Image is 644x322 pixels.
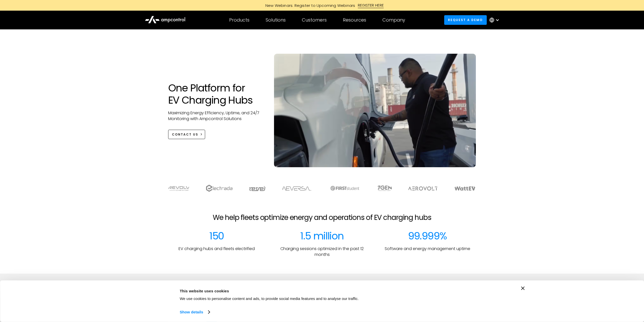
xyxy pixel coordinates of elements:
div: 99.999% [408,230,447,242]
a: CONTACT US [168,130,205,139]
div: New Webinars: Register to Upcoming Webinars [260,3,358,8]
a: New Webinars: Register to Upcoming WebinarsREGISTER HERE [208,3,436,8]
p: Software and energy management uptime [385,246,470,252]
div: Products [229,17,249,23]
p: EV charging hubs and fleets electrified [179,246,255,252]
div: Solutions [266,17,286,23]
div: This website uses cookies [180,288,428,294]
div: REGISTER HERE [358,3,384,8]
img: WattEV logo [454,186,476,191]
img: electrada logo [206,185,232,192]
button: Close banner [521,287,525,290]
div: Customers [302,17,327,23]
div: 150 [209,230,224,242]
button: Okay [439,287,512,301]
div: Company [382,17,405,23]
div: Resources [343,17,366,23]
div: 1.5 million [300,230,344,242]
h2: We help fleets optimize energy and operations of EV charging hubs [213,213,431,222]
a: Request a demo [444,15,487,25]
img: Aerovolt Logo [408,186,438,191]
h1: One Platform for EV Charging Hubs [168,82,264,106]
a: Show details [180,308,210,316]
span: We use cookies to personalise content and ads, to provide social media features and to analyse ou... [180,296,359,301]
div: CONTACT US [172,132,198,137]
p: Charging sessions optimized in the past 12 months [274,246,371,257]
p: Maximizing Energy Efficiency, Uptime, and 24/7 Monitoring with Ampcontrol Solutions [168,110,264,122]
